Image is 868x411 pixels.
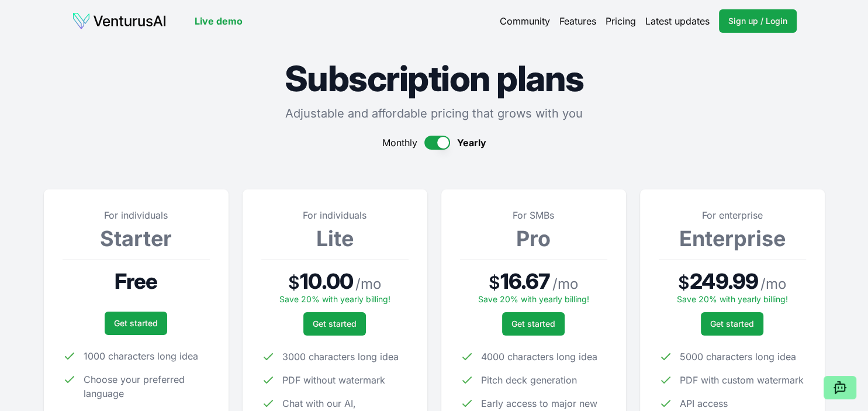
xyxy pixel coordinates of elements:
h1: Subscription plans [44,61,825,96]
span: / mo [355,275,381,293]
span: 10.00 [300,270,353,293]
span: 3000 characters long idea [282,350,399,364]
a: Get started [303,312,366,336]
a: Get started [502,312,565,336]
p: For enterprise [659,208,806,222]
h3: Lite [261,227,409,250]
span: $ [489,272,500,293]
span: 16.67 [500,270,551,293]
span: 1000 characters long idea [84,349,198,363]
p: Adjustable and affordable pricing that grows with you [44,105,825,122]
a: Live demo [195,14,243,28]
span: / mo [552,275,578,293]
a: Community [500,14,550,28]
span: Sign up / Login [728,15,787,27]
span: 4000 characters long idea [481,350,597,364]
a: Latest updates [645,14,710,28]
span: $ [288,272,300,293]
span: $ [678,272,690,293]
span: API access [680,396,728,410]
span: Save 20% with yearly billing! [478,294,589,304]
span: PDF with custom watermark [680,373,804,387]
img: logo [72,12,167,30]
a: Features [559,14,596,28]
h3: Enterprise [659,227,806,250]
p: For individuals [261,208,409,222]
span: Yearly [457,136,486,150]
span: Save 20% with yearly billing! [677,294,788,304]
a: Get started [701,312,763,336]
span: 249.99 [690,270,758,293]
h3: Pro [460,227,607,250]
span: Pitch deck generation [481,373,577,387]
span: 5000 characters long idea [680,350,796,364]
span: Monthly [382,136,417,150]
span: PDF without watermark [282,373,385,387]
span: Free [115,270,157,293]
a: Get started [105,312,167,335]
h3: Starter [63,227,210,250]
a: Pricing [606,14,636,28]
span: Save 20% with yearly billing! [279,294,390,304]
a: Sign up / Login [719,9,797,33]
p: For individuals [63,208,210,222]
span: Choose your preferred language [84,372,210,400]
p: For SMBs [460,208,607,222]
span: / mo [760,275,786,293]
